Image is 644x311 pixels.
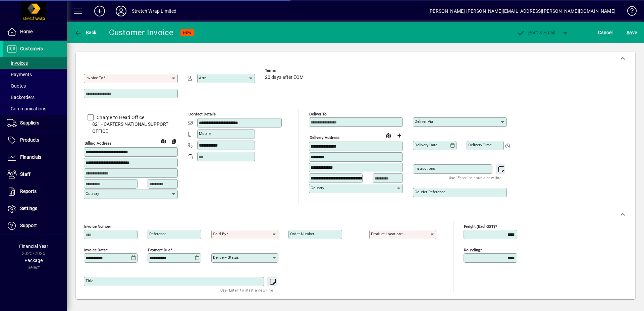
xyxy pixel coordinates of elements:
span: S [627,30,629,35]
a: Products [3,132,67,149]
mat-label: Title [86,278,93,283]
a: Invoices [3,57,67,69]
mat-label: Delivery time [468,143,492,147]
mat-label: Deliver via [415,119,433,124]
button: Post & Email [513,27,559,39]
span: ost & Email [517,30,555,35]
mat-hint: Use 'Enter' to start a new line [449,174,501,182]
span: Home [20,29,33,34]
div: [PERSON_NAME] [PERSON_NAME][EMAIL_ADDRESS][PERSON_NAME][DOMAIN_NAME] [428,6,615,16]
mat-hint: Use 'Enter' to start a new line [220,286,273,294]
button: Profile [110,5,132,17]
div: Stretch Wrap Limited [132,6,177,16]
span: Communications [7,106,46,111]
mat-label: Deliver To [309,112,327,116]
mat-label: Courier Reference [415,190,445,194]
button: Product History [402,298,442,310]
span: 821 - CARTERS NATIONAL SUPPORT OFFICE [84,121,178,135]
span: NEW [183,31,192,35]
mat-label: Reference [149,231,166,236]
button: Add [89,5,110,17]
mat-label: Sold by [213,231,226,236]
a: Quotes [3,80,67,92]
mat-label: Delivery date [415,143,437,147]
span: Quotes [7,83,26,89]
mat-label: Order number [290,231,314,236]
button: Choose address [394,130,405,141]
span: Financials [20,154,41,160]
span: Invoices [7,60,28,66]
mat-label: Country [86,191,99,196]
mat-label: Invoice number [84,224,111,228]
a: View on map [383,130,394,141]
span: Suppliers [20,120,39,125]
div: Customer Invoice [109,27,174,38]
mat-label: Mobile [199,131,211,136]
span: P [528,30,531,35]
a: View on map [158,136,169,146]
a: Suppliers [3,115,67,132]
mat-label: Invoice To [86,75,103,80]
a: Reports [3,183,67,200]
button: Product [586,298,620,310]
span: Backorders [7,95,35,100]
span: Terms [265,68,305,73]
mat-label: Invoice date [84,247,106,252]
span: Staff [20,171,31,177]
a: Backorders [3,92,67,103]
button: Copy to Delivery address [169,136,179,147]
mat-label: Instructions [415,166,435,171]
a: Support [3,217,67,234]
span: 20 days after EOM [265,75,304,80]
app-page-header-button: Back [67,27,104,39]
span: Financial Year [19,244,48,249]
span: Customers [20,46,43,51]
mat-label: Delivery status [213,255,239,260]
span: Payments [7,72,32,77]
button: Cancel [596,27,614,39]
a: Payments [3,69,67,80]
button: Save [625,27,639,39]
span: Reports [20,189,37,194]
span: ave [627,27,637,38]
span: Cancel [598,27,613,38]
button: Back [72,27,98,39]
mat-label: Attn [199,75,206,80]
span: Back [74,30,97,35]
a: Settings [3,200,67,217]
span: Support [20,223,37,228]
mat-label: Country [311,186,324,190]
mat-label: Payment due [148,247,170,252]
mat-label: Freight (excl GST) [464,224,495,228]
a: Financials [3,149,67,166]
a: Staff [3,166,67,183]
span: Products [20,137,39,143]
span: Settings [20,206,37,211]
mat-label: Rounding [464,247,480,252]
a: Knowledge Base [622,1,636,23]
a: Home [3,23,67,40]
label: Charge to Head Office [95,114,144,121]
span: Package [24,258,43,263]
mat-label: Product location [371,231,401,236]
a: Communications [3,103,67,114]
